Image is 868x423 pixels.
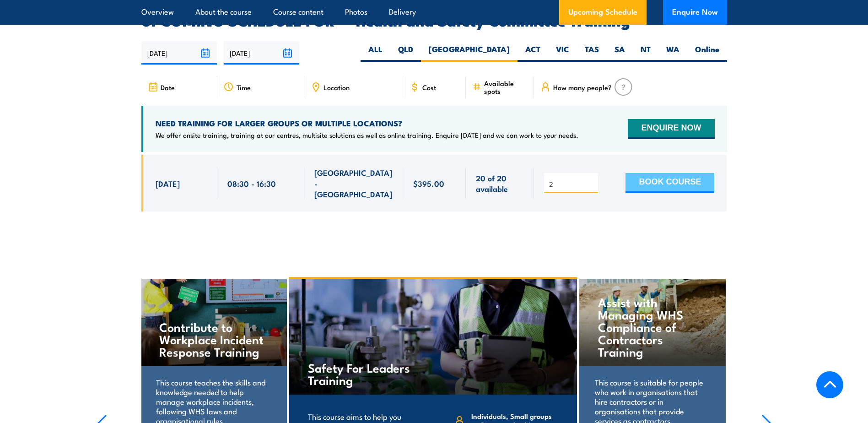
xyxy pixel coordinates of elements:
span: How many people? [553,83,612,91]
h4: Contribute to Workplace Incident Response Training [159,320,268,358]
button: BOOK COURSE [625,173,714,193]
p: We offer onsite training, training at our centres, multisite solutions as well as online training... [156,130,578,140]
label: ALL [361,44,390,62]
h4: NEED TRAINING FOR LARGER GROUPS OR MULTIPLE LOCATIONS? [156,118,578,128]
label: NT [633,44,658,62]
span: Time [237,83,251,91]
span: [DATE] [156,178,180,189]
button: ENQUIRE NOW [628,119,714,139]
span: Cost [422,83,436,91]
span: Date [161,83,175,91]
label: SA [607,44,633,62]
span: Location [323,83,350,91]
span: Available spots [484,79,528,95]
h4: Assist with Managing WHS Compliance of Contractors Training [598,296,706,358]
label: Online [687,44,727,62]
input: To date [224,41,299,65]
span: 08:30 - 16:30 [227,178,276,189]
input: # of people [549,179,595,189]
label: ACT [518,44,548,62]
label: [GEOGRAPHIC_DATA] [421,44,518,62]
h4: Safety For Leaders Training [308,361,415,386]
label: WA [658,44,687,62]
span: [GEOGRAPHIC_DATA] - [GEOGRAPHIC_DATA] [314,167,393,199]
span: 20 of 20 available [476,173,524,194]
h2: UPCOMING SCHEDULE FOR - "Health and Safety Committee Training" [141,14,727,27]
input: From date [141,41,217,65]
label: VIC [548,44,577,62]
label: QLD [390,44,421,62]
span: $395.00 [413,178,444,189]
label: TAS [577,44,607,62]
